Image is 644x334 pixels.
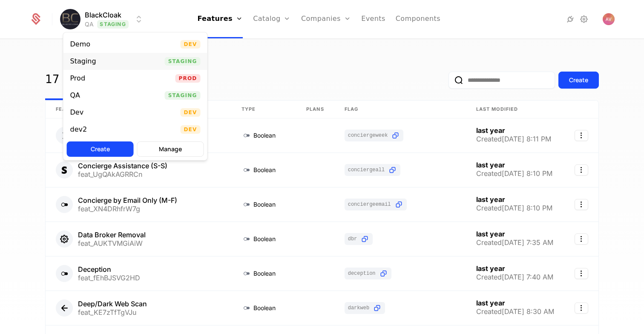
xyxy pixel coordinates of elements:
[180,125,200,134] span: Dev
[70,41,91,48] div: Demo
[70,109,84,116] div: Dev
[575,302,588,314] button: Select action
[63,32,208,161] div: Select environment
[575,164,588,176] button: Select action
[575,130,588,141] button: Select action
[180,40,200,49] span: Dev
[70,75,86,82] div: Prod
[180,108,200,117] span: Dev
[165,57,201,66] span: Staging
[575,233,588,245] button: Select action
[67,141,134,157] button: Create
[575,199,588,210] button: Select action
[575,268,588,279] button: Select action
[70,58,96,65] div: Staging
[137,141,204,157] button: Manage
[165,91,201,100] span: Staging
[175,74,201,83] span: Prod
[70,126,87,133] div: dev2
[70,92,80,99] div: QA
